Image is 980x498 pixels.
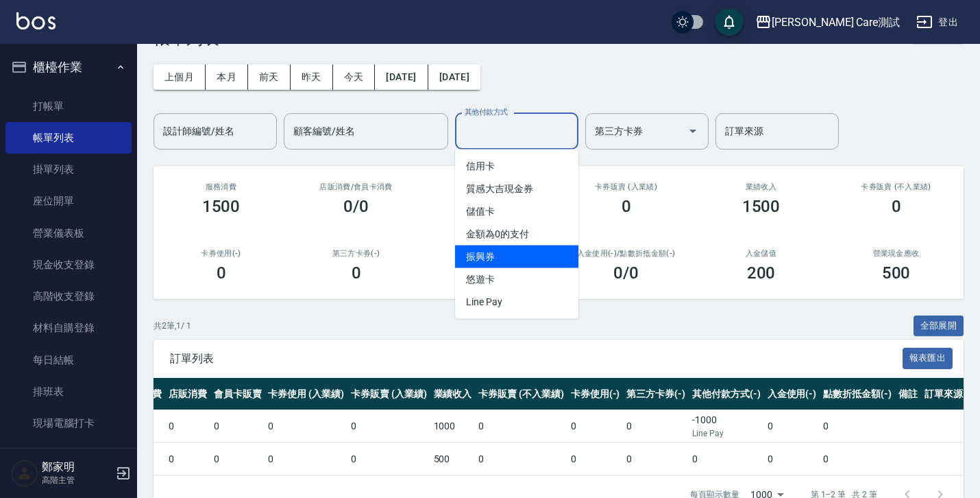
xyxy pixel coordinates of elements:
[575,182,677,191] h2: 卡券販賣 (入業績)
[742,197,781,216] h3: 1500
[217,263,226,283] h3: 0
[154,64,206,90] button: 上個月
[692,427,761,440] p: Line Pay
[567,378,624,410] th: 卡券使用(-)
[623,443,689,475] td: 0
[903,351,953,364] a: 報表匯出
[892,197,901,216] h3: 0
[689,378,764,410] th: 其他付款方式(-)
[42,474,112,486] p: 高階主管
[750,8,905,36] button: [PERSON_NAME] Care測試
[265,443,347,475] td: 0
[5,49,132,85] button: 櫃檯作業
[475,378,567,410] th: 卡券販賣 (不入業績)
[623,410,689,442] td: 0
[5,154,132,185] a: 掛單列表
[820,378,895,410] th: 點數折抵金額(-)
[347,378,430,410] th: 卡券販賣 (入業績)
[895,378,921,410] th: 備註
[206,64,248,90] button: 本月
[613,263,639,283] h3: 0 /0
[430,410,476,442] td: 1000
[202,197,241,216] h3: 1500
[5,185,132,217] a: 座位開單
[921,378,966,410] th: 訂單來源
[911,10,964,35] button: 登出
[440,182,542,191] h2: 卡券使用 (入業績)
[430,378,476,410] th: 業績收入
[165,378,210,410] th: 店販消費
[682,120,704,142] button: Open
[764,378,820,410] th: 入金使用(-)
[845,182,947,191] h2: 卡券販賣 (不入業績)
[5,312,132,344] a: 材料自購登錄
[5,217,132,249] a: 營業儀表板
[689,443,764,475] td: 0
[5,376,132,407] a: 排班表
[575,249,677,258] h2: 入金使用(-) /點數折抵金額(-)
[455,246,578,268] span: 振興券
[347,443,430,475] td: 0
[291,64,333,90] button: 昨天
[914,316,964,337] button: 全部展開
[5,439,132,471] a: 掃碼打卡
[165,410,210,442] td: 0
[455,155,578,178] span: 信用卡
[430,443,476,475] td: 500
[567,443,624,475] td: 0
[882,263,911,283] h3: 500
[903,348,953,369] button: 報表匯出
[710,182,812,191] h2: 業績收入
[5,281,132,312] a: 高階收支登錄
[154,320,191,332] p: 共 2 筆, 1 / 1
[11,460,38,487] img: Person
[428,64,480,90] button: [DATE]
[248,64,291,90] button: 前天
[5,407,132,439] a: 現場電腦打卡
[455,268,578,291] span: 悠遊卡
[210,410,265,442] td: 0
[772,14,900,31] div: [PERSON_NAME] Care測試
[710,249,812,258] h2: 入金儲值
[820,443,895,475] td: 0
[689,410,764,442] td: -1000
[210,443,265,475] td: 0
[165,443,210,475] td: 0
[440,249,542,258] h2: 其他付款方式(-)
[455,223,578,246] span: 金額為0的支付
[305,182,407,191] h2: 店販消費 /會員卡消費
[5,249,132,281] a: 現金收支登錄
[455,178,578,200] span: 質感大吉現金券
[622,197,631,216] h3: 0
[567,410,624,442] td: 0
[42,460,112,474] h5: 鄭家明
[764,443,820,475] td: 0
[5,344,132,376] a: 每日結帳
[170,352,903,366] span: 訂單列表
[210,378,265,410] th: 會員卡販賣
[820,410,895,442] td: 0
[265,378,347,410] th: 卡券使用 (入業績)
[5,122,132,154] a: 帳單列表
[170,249,272,258] h2: 卡券使用(-)
[747,263,776,283] h3: 200
[715,8,743,36] button: save
[16,12,56,29] img: Logo
[455,291,578,313] span: Line Pay
[465,107,508,117] label: 其他付款方式
[475,410,567,442] td: 0
[623,378,689,410] th: 第三方卡券(-)
[475,443,567,475] td: 0
[764,410,820,442] td: 0
[305,249,407,258] h2: 第三方卡券(-)
[343,197,369,216] h3: 0/0
[170,182,272,191] h3: 服務消費
[455,200,578,223] span: 儲值卡
[352,263,361,283] h3: 0
[375,64,428,90] button: [DATE]
[845,249,947,258] h2: 營業現金應收
[333,64,376,90] button: 今天
[265,410,347,442] td: 0
[347,410,430,442] td: 0
[5,91,132,122] a: 打帳單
